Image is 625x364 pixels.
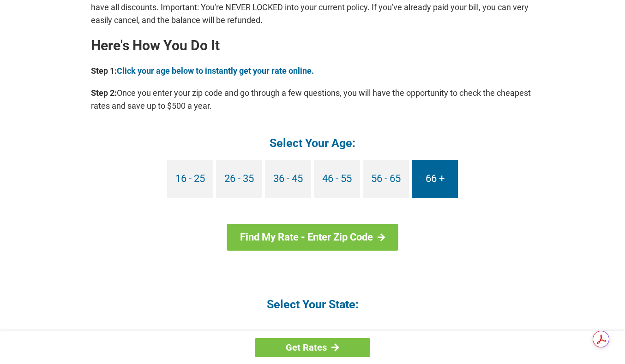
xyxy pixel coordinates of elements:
[265,160,311,198] a: 36 - 45
[91,135,534,151] h4: Select Your Age:
[412,160,458,198] a: 66 +
[255,338,370,357] a: Get Rates
[227,224,398,251] a: Find My Rate - Enter Zip Code
[91,88,117,98] b: Step 2:
[117,66,314,76] a: Click your age below to instantly get your rate online.
[91,87,534,112] p: Once you enter your zip code and go through a few questions, you will have the opportunity to che...
[91,38,534,53] h2: Here's How You Do It
[216,160,262,198] a: 26 - 35
[91,297,534,312] h4: Select Your State:
[314,160,360,198] a: 46 - 55
[91,66,117,76] b: Step 1:
[363,160,409,198] a: 56 - 65
[167,160,213,198] a: 16 - 25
